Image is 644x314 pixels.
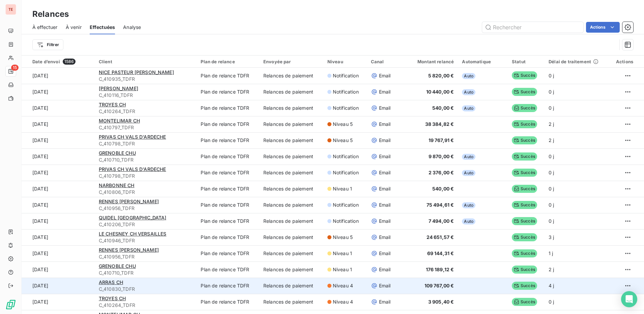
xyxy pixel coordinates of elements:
span: Email [379,266,391,273]
span: Délai de traitement [549,59,591,64]
span: 75 494,61 € [427,202,454,208]
span: Email [379,250,391,257]
td: Plan de relance TDFR [197,294,259,310]
td: 0 j [545,100,609,116]
span: Succès [512,298,537,306]
span: Client [99,59,112,64]
span: 9 870,00 € [429,153,454,159]
td: Plan de relance TDFR [197,229,259,245]
span: Niveau 4 [333,299,353,305]
span: Succès [512,217,537,225]
span: Auto [462,89,475,95]
span: Succès [512,71,537,79]
td: Relances de paiement [259,84,323,100]
td: 2 j [545,261,609,278]
td: 0 j [545,84,609,100]
td: Plan de relance TDFR [197,213,259,229]
div: Statut [512,59,540,64]
td: [DATE] [22,294,95,310]
td: [DATE] [22,181,95,197]
td: Plan de relance TDFR [197,148,259,165]
div: Automatique [462,59,504,64]
td: [DATE] [22,84,95,100]
span: Email [379,169,391,176]
span: C_410264_TDFR [99,302,193,309]
span: 15 [11,65,19,71]
span: C_410935_TDFR [99,76,193,82]
span: 7 494,00 € [429,218,454,224]
span: Niveau 1 [333,266,352,273]
span: Notification [333,169,359,176]
span: 540,00 € [432,105,454,111]
img: Logo LeanPay [5,299,16,310]
td: [DATE] [22,100,95,116]
td: 0 j [545,181,609,197]
td: Relances de paiement [259,261,323,278]
span: Succès [512,104,537,112]
span: QUIDEL [GEOGRAPHIC_DATA] [99,215,167,220]
button: Filtrer [32,39,63,50]
td: Plan de relance TDFR [197,197,259,213]
td: Plan de relance TDFR [197,84,259,100]
div: Canal [371,59,396,64]
span: Succès [512,233,537,241]
span: C_410797_TDFR [99,124,193,131]
span: Email [379,121,391,128]
div: Plan de relance [201,59,255,64]
span: 176 189,12 € [426,267,454,272]
span: 1586 [63,59,76,65]
td: 0 j [545,68,609,84]
span: 19 767,91 € [429,137,454,143]
span: Succès [512,120,537,128]
span: C_410710_TDFR [99,156,193,163]
td: Relances de paiement [259,213,323,229]
td: 0 j [545,213,609,229]
div: Date d’envoi [32,59,91,65]
span: Succès [512,282,537,290]
span: Niveau 5 [333,137,353,144]
span: Email [379,185,391,192]
td: Relances de paiement [259,132,323,148]
span: Succès [512,185,537,193]
span: ARRAS CH [99,279,123,285]
span: Niveau 1 [333,250,352,257]
span: 540,00 € [432,186,454,191]
td: 4 j [545,278,609,294]
span: Succès [512,201,537,209]
td: Plan de relance TDFR [197,116,259,132]
span: C_410798_TDFR [99,140,193,147]
span: 2 376,00 € [429,170,454,175]
div: Envoyée par [263,59,319,64]
span: Analyse [123,24,141,31]
span: Email [379,234,391,241]
span: Auto [462,154,475,160]
td: 0 j [545,165,609,181]
td: Relances de paiement [259,116,323,132]
td: Plan de relance TDFR [197,261,259,278]
td: Relances de paiement [259,68,323,84]
td: 2 j [545,132,609,148]
span: Email [379,299,391,305]
span: Auto [462,105,475,111]
td: Relances de paiement [259,229,323,245]
span: NICE PASTEUR [PERSON_NAME] [99,69,174,75]
span: Succès [512,136,537,144]
input: Rechercher [482,22,583,33]
span: Notification [333,218,359,224]
span: PRIVAS CH VALS D'ARDECHE [99,134,166,140]
span: TROYES CH [99,295,126,301]
span: Email [379,202,391,208]
td: Plan de relance TDFR [197,278,259,294]
td: Plan de relance TDFR [197,100,259,116]
span: Auto [462,73,475,79]
span: Notification [333,105,359,111]
td: Relances de paiement [259,100,323,116]
span: Niveau 5 [333,234,353,241]
span: Notification [333,72,359,79]
span: 10 440,00 € [426,89,454,95]
span: 109 767,00 € [425,283,454,288]
div: TE [5,4,16,15]
span: Niveau 1 [333,185,352,192]
td: Relances de paiement [259,245,323,261]
span: Niveau 4 [333,282,353,289]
